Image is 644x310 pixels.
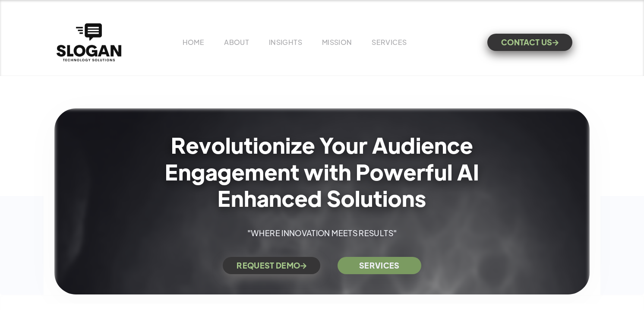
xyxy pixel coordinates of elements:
[552,40,559,45] span: 
[269,38,302,47] a: INSIGHTS
[322,38,352,47] a: MISSION
[372,38,407,47] a: SERVICES
[183,38,204,47] a: HOME
[300,263,306,269] span: 
[223,257,320,274] a: REQUEST DEMO
[224,38,249,47] a: ABOUT
[338,257,421,274] a: SERVICES
[359,261,400,270] strong: SERVICES
[487,34,572,51] a: CONTACT US
[145,131,499,211] h1: Revolutionize Your Audience Engagement with Powerful AI Enhanced Solutions
[54,21,123,63] a: home
[211,227,433,240] p: "WHERE INNOVATION MEETS RESULTS"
